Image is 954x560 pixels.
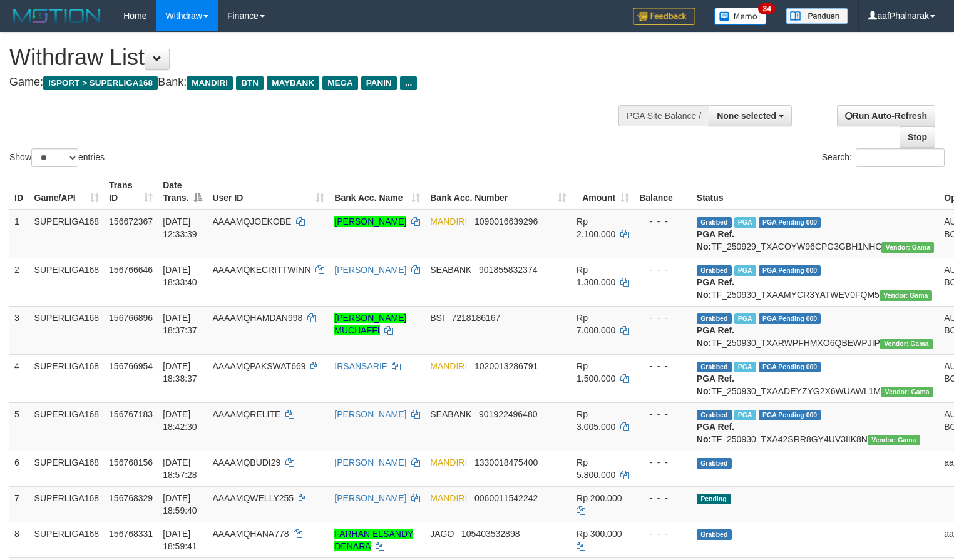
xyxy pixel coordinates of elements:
[430,493,467,503] span: MANDIRI
[697,422,734,444] b: PGA Ref. No:
[639,263,687,276] div: - - -
[692,174,939,210] th: Status
[734,362,756,372] span: Marked by aafsengchandara
[479,409,537,419] span: Copy 901922496480 to clipboard
[163,493,197,516] span: [DATE] 18:59:40
[163,409,197,432] span: [DATE] 18:42:30
[639,215,687,228] div: - - -
[29,174,105,210] th: Game/API: activate to sort column ascending
[697,313,732,324] span: Grabbed
[9,258,29,306] td: 2
[9,6,105,25] img: MOTION_logo.png
[734,217,756,228] span: Marked by aafsengchandara
[9,45,623,70] h1: Withdraw List
[759,265,821,276] span: PGA Pending
[880,290,932,301] span: Vendor URL: https://trx31.1velocity.biz
[759,217,821,228] span: PGA Pending
[334,493,406,503] a: [PERSON_NAME]
[361,76,397,90] span: PANIN
[29,451,105,486] td: SUPERLIGA168
[9,451,29,486] td: 6
[577,529,622,539] span: Rp 300.000
[430,409,471,419] span: SEABANK
[734,313,756,324] span: Marked by aafsengchandara
[697,494,731,504] span: Pending
[639,456,687,469] div: - - -
[697,217,732,228] span: Grabbed
[639,408,687,420] div: - - -
[334,216,406,227] a: [PERSON_NAME]
[697,374,734,396] b: PGA Ref. No:
[430,313,444,323] span: BSI
[212,265,310,275] span: AAAAMQKECRITTWINN
[334,313,406,335] a: [PERSON_NAME] MUCHAFFI
[109,361,153,371] span: 156766954
[329,174,425,210] th: Bank Acc. Name: activate to sort column ascending
[9,522,29,557] td: 8
[430,361,467,371] span: MANDIRI
[109,216,153,227] span: 156672367
[634,174,692,210] th: Balance
[212,409,280,419] span: AAAAMQRELITE
[212,216,291,227] span: AAAAMQJOEKOBE
[158,174,207,210] th: Date Trans.: activate to sort column descending
[697,265,732,276] span: Grabbed
[29,210,105,258] td: SUPERLIGA168
[577,216,615,239] span: Rp 2.100.000
[734,265,756,276] span: Marked by aafheankoy
[425,174,572,210] th: Bank Acc. Number: activate to sort column ascending
[697,410,732,420] span: Grabbed
[479,265,537,275] span: Copy 901855832374 to clipboard
[759,313,821,324] span: PGA Pending
[400,76,417,90] span: ...
[697,458,732,469] span: Grabbed
[163,216,197,239] span: [DATE] 12:33:39
[212,493,294,503] span: AAAAMQWELLY255
[334,265,406,275] a: [PERSON_NAME]
[474,216,538,227] span: Copy 1090016639296 to clipboard
[109,457,153,467] span: 156768156
[856,148,945,167] input: Search:
[697,529,732,540] span: Grabbed
[577,361,615,384] span: Rp 1.500.000
[822,148,945,167] label: Search:
[692,258,939,306] td: TF_250930_TXAAMYCR3YATWEV0FQM5
[163,265,197,287] span: [DATE] 18:33:40
[639,492,687,504] div: - - -
[837,105,935,126] a: Run Auto-Refresh
[717,111,776,121] span: None selected
[187,76,233,90] span: MANDIRI
[43,76,158,90] span: ISPORT > SUPERLIGA168
[163,361,197,384] span: [DATE] 18:38:37
[104,174,158,210] th: Trans ID: activate to sort column ascending
[334,529,413,551] a: FARHAN ELSANDY DENARA
[334,409,406,419] a: [PERSON_NAME]
[577,493,622,503] span: Rp 200.000
[577,313,615,335] span: Rp 7.000.000
[236,76,264,90] span: BTN
[212,529,289,539] span: AAAAMQHANA778
[881,242,934,253] span: Vendor URL: https://trx31.1velocity.biz
[881,387,933,397] span: Vendor URL: https://trx31.1velocity.biz
[430,529,454,539] span: JAGO
[9,148,105,167] label: Show entries
[9,354,29,402] td: 4
[9,486,29,522] td: 7
[692,306,939,354] td: TF_250930_TXARWPFHMXO6QBEWPJIP
[451,313,500,323] span: Copy 7218186167 to clipboard
[692,402,939,451] td: TF_250930_TXA42SRR8GY4UV3IIK8N
[29,486,105,522] td: SUPERLIGA168
[714,8,767,25] img: Button%20Memo.svg
[734,410,756,420] span: Marked by aafheankoy
[697,325,734,348] b: PGA Ref. No:
[267,76,319,90] span: MAYBANK
[9,76,623,89] h4: Game: Bank:
[639,527,687,540] div: - - -
[759,362,821,372] span: PGA Pending
[868,435,920,445] span: Vendor URL: https://trx31.1velocity.biz
[109,493,153,503] span: 156768329
[430,265,471,275] span: SEABANK
[29,258,105,306] td: SUPERLIGA168
[697,362,732,372] span: Grabbed
[29,402,105,451] td: SUPERLIGA168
